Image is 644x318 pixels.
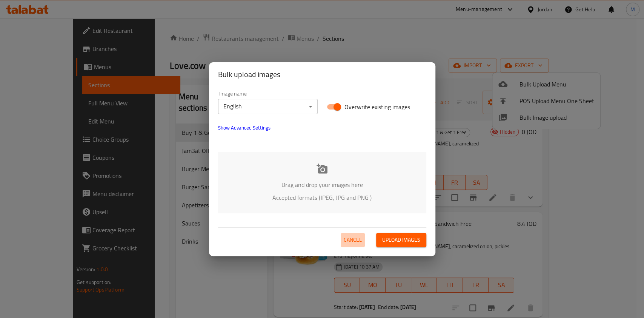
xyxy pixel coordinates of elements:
[382,235,420,245] span: Upload images
[229,180,415,189] p: Drag and drop your images here
[344,235,362,245] span: Cancel
[218,99,318,114] div: English
[229,193,415,202] p: Accepted formats (JPEG, JPG and PNG )
[218,68,426,80] h2: Bulk upload images
[218,123,271,132] span: Show Advanced Settings
[341,233,365,247] button: Cancel
[376,233,426,247] button: Upload images
[214,119,275,137] button: show more
[344,102,410,111] span: Overwrite existing images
